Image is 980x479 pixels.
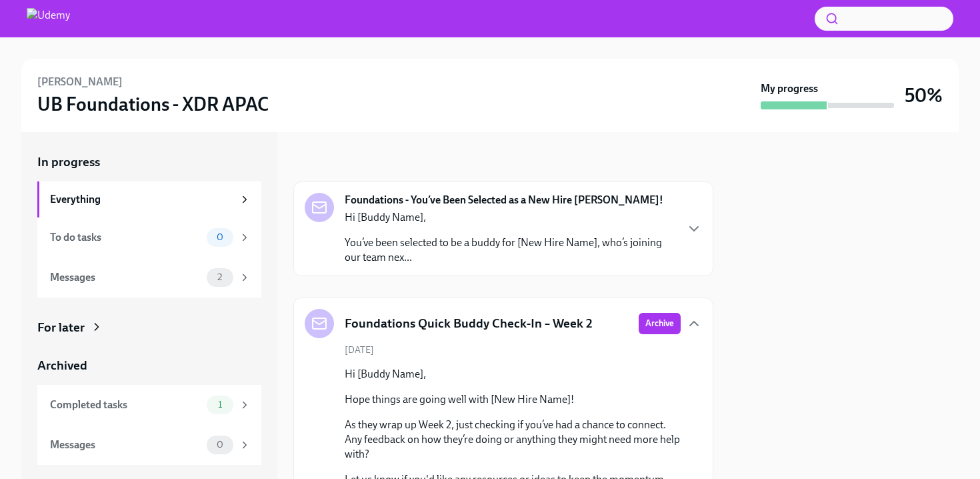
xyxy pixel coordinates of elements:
[761,81,818,96] strong: My progress
[37,425,261,465] a: Messages0
[209,232,231,242] span: 0
[345,367,681,382] p: Hi [Buddy Name],
[639,313,681,334] button: Archive
[345,418,681,462] p: As they wrap up Week 2, just checking if you’ve had a chance to connect. Any feedback on how they...
[37,319,85,336] div: For later
[50,192,233,207] div: Everything
[905,83,943,107] h3: 50%
[210,400,230,410] span: 1
[37,385,261,425] a: Completed tasks1
[345,392,681,407] p: Hope things are going well with [New Hire Name]!
[345,344,374,356] span: [DATE]
[37,75,123,89] h6: [PERSON_NAME]
[37,217,261,258] a: To do tasks0
[37,357,261,374] a: Archived
[27,8,70,29] img: Udemy
[345,193,663,207] strong: Foundations - You’ve Been Selected as a New Hire [PERSON_NAME]!
[37,181,261,217] a: Everything
[37,153,261,171] a: In progress
[209,440,231,450] span: 0
[37,319,261,336] a: For later
[37,92,269,116] h3: UB Foundations - XDR APAC
[645,317,674,330] span: Archive
[50,438,201,452] div: Messages
[345,210,675,225] p: Hi [Buddy Name],
[50,270,201,285] div: Messages
[209,272,230,282] span: 2
[293,153,356,171] div: In progress
[50,230,201,245] div: To do tasks
[37,258,261,298] a: Messages2
[345,315,593,332] h5: Foundations Quick Buddy Check-In – Week 2
[345,235,675,265] p: You’ve been selected to be a buddy for [New Hire Name], who’s joining our team nex...
[50,398,201,412] div: Completed tasks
